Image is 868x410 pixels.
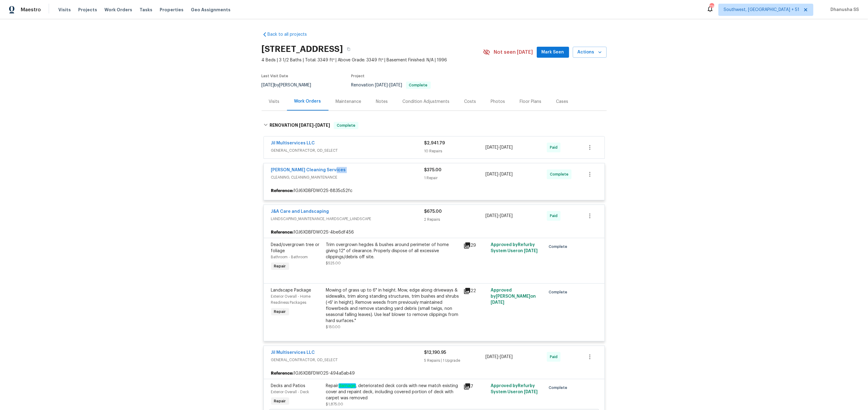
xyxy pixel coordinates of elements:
span: Renovation [351,83,431,87]
span: - [375,83,402,87]
span: [DATE] [262,83,274,87]
h2: [STREET_ADDRESS] [262,46,343,52]
span: Projects [78,7,97,13]
span: Properties [160,7,183,13]
span: Last Visit Date [262,74,289,78]
div: Maintenance [336,99,361,105]
a: Back to all projects [262,31,320,38]
span: Southwest, [GEOGRAPHIC_DATA] + 51 [724,7,799,13]
span: Work Orders [104,7,132,13]
div: Photos [491,99,505,105]
span: Complete [407,83,430,87]
span: Not seen [DATE] [494,49,533,55]
button: Copy Address [343,44,354,55]
span: Tasks [140,8,152,12]
span: Visits [58,7,71,13]
span: 4 Beds | 3 1/2 Baths | Total: 3349 ft² | Above Grade: 3349 ft² | Basement Finished: N/A | 1996 [262,57,483,63]
span: [DATE] [390,83,402,87]
div: Cases [556,99,568,105]
span: Geo Assignments [191,7,231,13]
button: Actions [573,47,607,58]
div: Condition Adjustments [403,99,450,105]
span: Dhanusha SS [828,7,859,13]
span: Project [351,74,365,78]
div: Work Orders [294,98,321,104]
div: by [PERSON_NAME] [262,82,319,89]
div: Floor Plans [520,99,542,105]
span: Actions [578,49,602,56]
span: Maestro [21,7,41,13]
div: Notes [376,99,388,105]
div: Visits [269,99,280,105]
div: Costs [464,99,476,105]
span: [DATE] [375,83,388,87]
button: Mark Seen [537,47,569,58]
span: Mark Seen [542,49,564,56]
div: 716 [710,4,714,10]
